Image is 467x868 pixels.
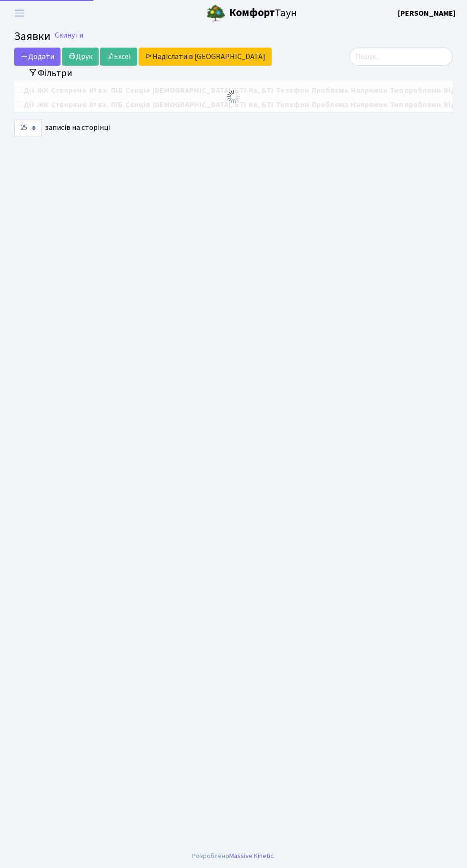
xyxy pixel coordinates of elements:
a: Надіслати в [GEOGRAPHIC_DATA] [139,48,272,66]
img: logo.png [206,4,225,23]
span: Заявки [14,28,51,45]
span: Додати [20,51,54,62]
a: Massive Kinetic [229,851,274,861]
a: Скинути [55,31,83,40]
button: Переключити фільтри [22,66,79,80]
label: записів на сторінці [14,119,111,137]
b: Комфорт [229,5,275,20]
a: Друк [62,48,99,66]
select: записів на сторінці [14,119,42,137]
a: Додати [14,48,61,66]
a: Excel [100,48,137,66]
input: Пошук... [349,48,453,66]
div: Розроблено . [192,851,275,861]
a: [PERSON_NAME] [398,8,456,19]
button: Переключити навігацію [8,5,31,21]
img: Обробка... [226,89,241,104]
span: Таун [229,5,297,21]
